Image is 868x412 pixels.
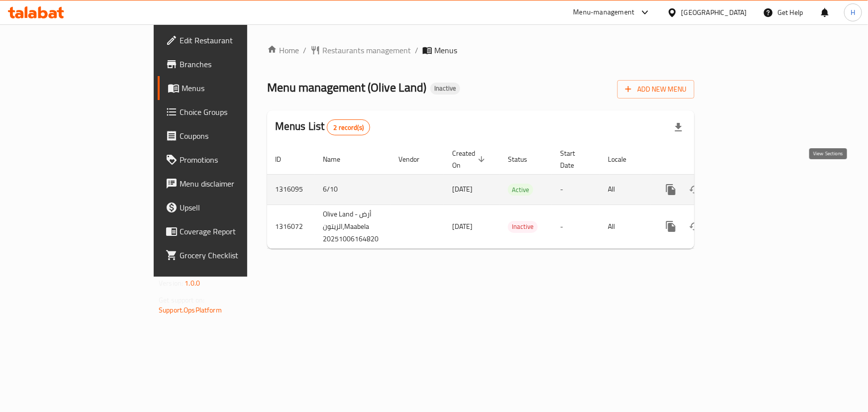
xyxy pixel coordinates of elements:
[267,76,426,99] span: Menu management ( Olive Land )
[158,243,298,267] a: Grocery Checklist
[667,115,690,139] div: Export file
[851,7,855,18] span: H
[560,147,588,171] span: Start Date
[617,80,694,99] button: Add New Menu
[158,219,298,243] a: Coverage Report
[158,76,298,100] a: Menus
[275,153,294,165] span: ID
[315,205,390,248] td: Olive Land - أرض الزيتون,Maabela 20251006164820
[659,178,683,202] button: more
[275,119,370,135] h2: Menus List
[452,220,473,233] span: [DATE]
[158,28,298,52] a: Edit Restaurant
[180,58,290,70] span: Branches
[430,83,460,95] div: Inactive
[158,100,298,124] a: Choice Groups
[681,7,747,18] div: [GEOGRAPHIC_DATA]
[180,34,290,46] span: Edit Restaurant
[508,184,533,196] span: Active
[600,205,651,248] td: All
[552,174,600,205] td: -
[398,153,432,165] span: Vendor
[158,172,298,196] a: Menu disclaimer
[625,83,686,96] span: Add New Menu
[180,130,290,142] span: Coupons
[267,144,763,249] table: enhanced table
[180,249,290,261] span: Grocery Checklist
[180,225,290,237] span: Coverage Report
[452,183,473,196] span: [DATE]
[434,44,457,56] span: Menus
[659,214,683,238] button: more
[508,221,538,232] span: Inactive
[552,205,600,248] td: -
[315,174,390,205] td: 6/10
[303,44,306,56] li: /
[683,214,707,238] button: Change Status
[180,154,290,166] span: Promotions
[600,174,651,205] td: All
[430,84,460,93] span: Inactive
[415,44,418,56] li: /
[159,294,204,307] span: Get support on:
[327,123,370,132] span: 2 record(s)
[180,178,290,190] span: Menu disclaimer
[158,196,298,219] a: Upsell
[159,304,222,316] a: Support.OpsPlatform
[182,82,290,94] span: Menus
[574,6,635,18] div: Menu-management
[508,221,538,233] div: Inactive
[323,153,353,165] span: Name
[327,119,370,135] div: Total records count
[508,153,540,165] span: Status
[158,148,298,172] a: Promotions
[651,144,763,175] th: Actions
[267,44,694,56] nav: breadcrumb
[158,52,298,76] a: Branches
[180,106,290,118] span: Choice Groups
[159,277,183,290] span: Version:
[180,202,290,213] span: Upsell
[158,124,298,148] a: Coupons
[185,277,200,290] span: 1.0.0
[608,153,639,165] span: Locale
[322,44,411,56] span: Restaurants management
[310,44,411,56] a: Restaurants management
[452,147,488,171] span: Created On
